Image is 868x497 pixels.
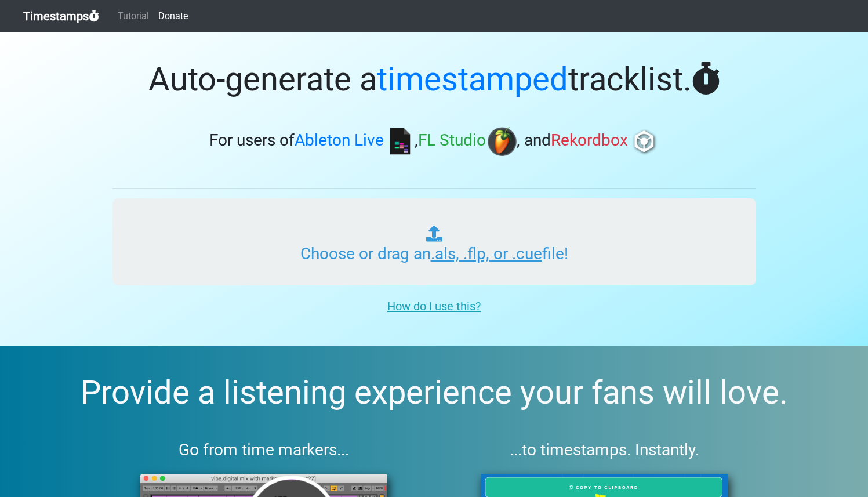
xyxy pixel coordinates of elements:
[377,60,568,99] span: timestamped
[551,131,628,150] span: Rekordbox
[488,127,517,156] img: fl.png
[113,5,154,28] a: Tutorial
[453,440,756,460] h3: ...to timestamps. Instantly.
[112,60,756,99] h1: Auto-generate a tracklist.
[630,127,659,156] img: rb.png
[112,440,416,460] h3: Go from time markers...
[112,127,756,156] h3: For users of , , and
[23,5,99,28] a: Timestamps
[418,131,486,150] span: FL Studio
[295,131,384,150] span: Ableton Live
[386,127,415,156] img: ableton.png
[154,5,193,28] a: Donate
[28,373,840,412] h2: Provide a listening experience your fans will love.
[387,299,481,313] u: How do I use this?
